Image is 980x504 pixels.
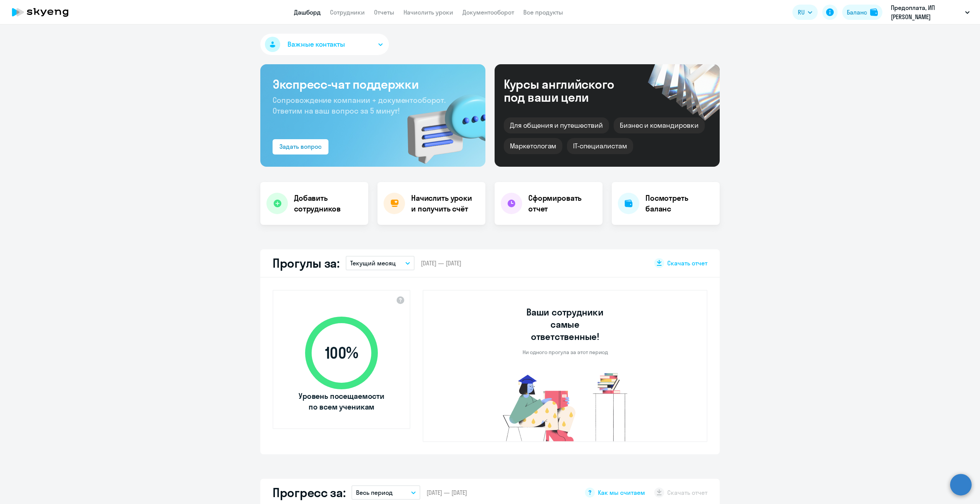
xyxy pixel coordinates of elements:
span: [DATE] — [DATE] [421,259,461,267]
h2: Прогресс за: [273,485,345,500]
h4: Начислить уроки и получить счёт [411,193,478,214]
button: Задать вопрос [273,139,328,154]
h4: Добавить сотрудников [294,193,362,214]
div: Задать вопрос [279,142,322,151]
a: Начислить уроки [403,8,453,16]
div: IT-специалистам [567,138,633,154]
span: Сопровождение компании + документооборот. Ответим на ваш вопрос за 5 минут! [273,95,446,115]
div: Маркетологам [504,138,562,154]
p: Ни одного прогула за этот период [523,349,608,356]
span: Важные контакты [287,39,345,49]
a: Все продукты [523,8,563,16]
h2: Прогулы за: [273,255,340,271]
button: Балансbalance [842,5,882,20]
span: 100 % [297,344,385,362]
span: RU [798,8,805,17]
div: Для общения и путешествий [504,117,609,133]
a: Дашборд [294,8,321,16]
a: Сотрудники [330,8,365,16]
div: Баланс [847,8,867,17]
p: Весь период [356,488,393,497]
button: RU [792,5,818,20]
p: Текущий месяц [350,259,396,268]
span: [DATE] — [DATE] [426,488,467,497]
h4: Посмотреть баланс [645,193,714,214]
button: Весь период [351,485,420,500]
span: Уровень посещаемости по всем ученикам [297,391,385,412]
h4: Сформировать отчет [528,193,596,214]
span: Как мы считаем [598,488,645,497]
img: no-truants [488,371,642,441]
img: bg-img [396,81,485,167]
a: Отчеты [374,8,394,16]
button: Текущий месяц [346,256,415,270]
h3: Ваши сотрудники самые ответственные! [516,306,614,343]
img: balance [870,8,878,16]
span: Скачать отчет [667,259,707,267]
div: Бизнес и командировки [614,117,705,133]
a: Документооборот [462,8,514,16]
button: Важные контакты [260,34,389,55]
h3: Экспресс-чат поддержки [273,76,473,92]
button: Предоплата, ИП [PERSON_NAME] [887,3,973,21]
p: Предоплата, ИП [PERSON_NAME] [891,3,962,21]
div: Курсы английского под ваши цели [504,78,635,104]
